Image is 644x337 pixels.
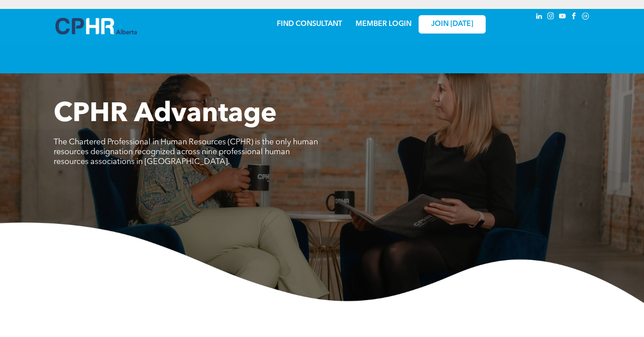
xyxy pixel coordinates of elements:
[569,11,579,23] a: facebook
[356,21,411,28] a: MEMBER LOGIN
[55,18,137,34] img: A blue and white logo for cp alberta
[534,11,544,23] a: linkedin
[54,138,318,166] span: The Chartered Professional in Human Resources (CPHR) is the only human resources designation reco...
[277,21,342,28] a: FIND CONSULTANT
[557,11,567,23] a: youtube
[546,11,555,23] a: instagram
[419,15,486,34] a: JOIN [DATE]
[54,101,277,128] span: CPHR Advantage
[431,20,473,29] span: JOIN [DATE]
[580,11,590,23] a: Social network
